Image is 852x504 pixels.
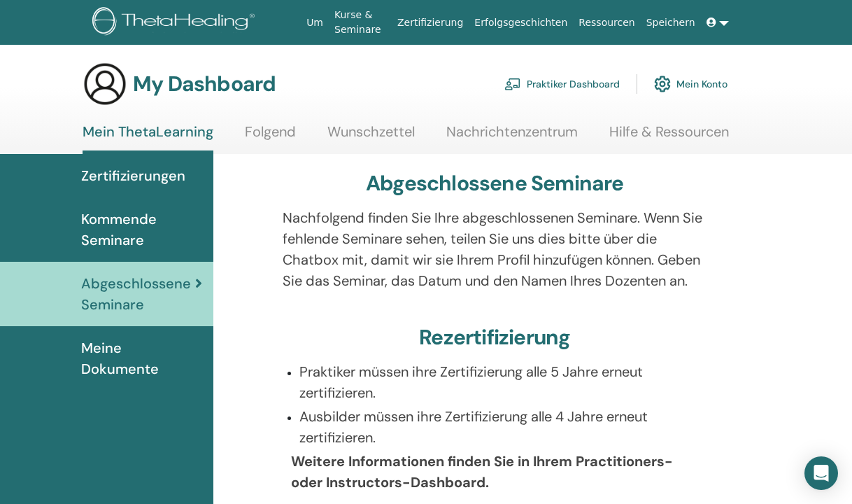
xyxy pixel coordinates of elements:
[504,69,620,99] a: Praktiker Dashboard
[291,452,673,491] b: Weitere Informationen finden Sie in Ihrem Practitioners- oder Instructors-Dashboard.
[446,123,578,150] a: Nachrichtenzentrum
[419,325,570,350] h3: Rezertifizierung
[327,123,415,150] a: Wunschzettel
[301,10,329,36] a: Um
[573,10,640,36] a: Ressourcen
[804,456,838,490] div: Open Intercom Messenger
[92,7,260,38] img: logo.png
[81,273,195,315] span: Abgeschlossene Seminare
[283,207,707,291] p: Nachfolgend finden Sie Ihre abgeschlossenen Seminare. Wenn Sie fehlende Seminare sehen, teilen Si...
[469,10,573,36] a: Erfolgsgeschichten
[392,10,469,36] a: Zertifizierung
[366,171,624,196] h3: Abgeschlossene Seminare
[81,165,185,186] span: Zertifizierungen
[641,10,701,36] a: Speichern
[83,123,213,154] a: Mein ThetaLearning
[654,72,671,96] img: cog.svg
[133,71,276,97] h3: My Dashboard
[83,62,127,106] img: generic-user-icon.jpg
[504,78,521,90] img: chalkboard-teacher.svg
[299,361,707,403] p: Praktiker müssen ihre Zertifizierung alle 5 Jahre erneut zertifizieren.
[329,2,392,43] a: Kurse & Seminare
[81,337,202,379] span: Meine Dokumente
[654,69,727,99] a: Mein Konto
[609,123,729,150] a: Hilfe & Ressourcen
[81,209,202,251] span: Kommende Seminare
[299,406,707,448] p: Ausbilder müssen ihre Zertifizierung alle 4 Jahre erneut zertifizieren.
[245,123,296,150] a: Folgend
